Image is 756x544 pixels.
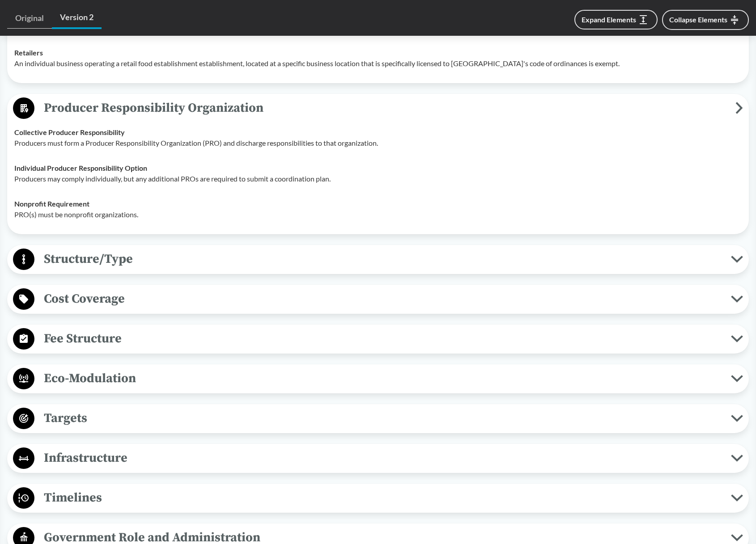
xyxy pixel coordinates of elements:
[14,128,125,136] strong: Collective Producer Responsibility
[14,48,43,57] strong: Retailers
[14,173,742,184] p: Producers may comply individually, but any additional PROs are required to submit a coordination ...
[574,10,658,30] button: Expand Elements
[10,367,746,390] button: Eco-Modulation
[14,164,147,172] strong: Individual Producer Responsibility Option
[662,10,749,30] button: Collapse Elements
[34,289,731,309] span: Cost Coverage
[10,288,746,311] button: Cost Coverage
[7,8,52,29] a: Original
[34,329,731,349] span: Fee Structure
[14,138,742,148] p: Producers must form a Producer Responsibility Organization (PRO) and discharge responsibilities t...
[34,448,731,468] span: Infrastructure
[34,249,731,269] span: Structure/Type
[14,199,89,208] strong: Nonprofit Requirement
[10,447,746,470] button: Infrastructure
[10,487,746,510] button: Timelines
[10,248,746,271] button: Structure/Type
[14,209,742,220] p: PRO(s) must be nonprofit organizations.
[34,368,731,388] span: Eco-Modulation
[34,98,735,118] span: Producer Responsibility Organization
[34,408,731,428] span: Targets
[34,488,731,508] span: Timelines
[10,97,746,120] button: Producer Responsibility Organization
[10,328,746,350] button: Fee Structure
[14,58,742,69] p: An individual business operating a retail food establishment establishment, located at a specific...
[10,407,746,430] button: Targets
[52,7,102,29] a: Version 2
